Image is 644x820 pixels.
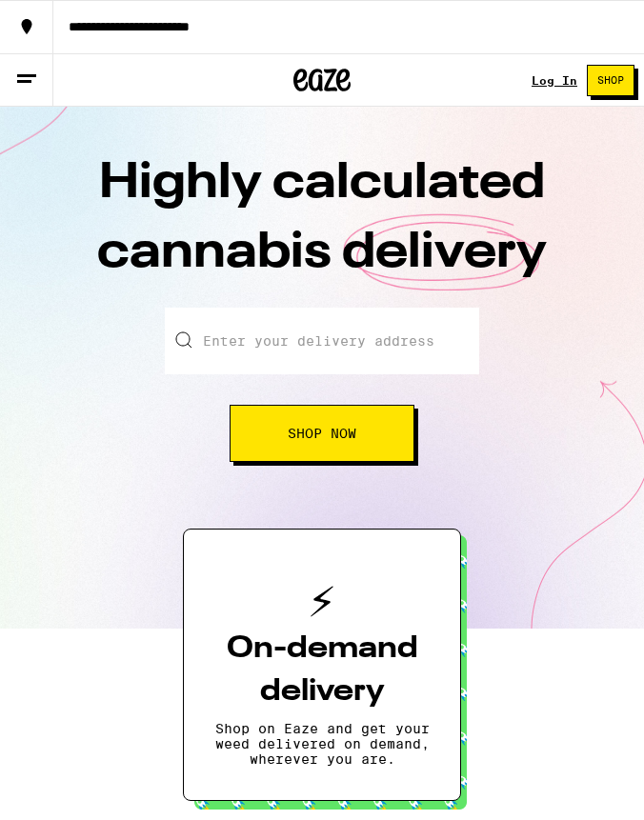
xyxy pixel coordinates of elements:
h1: Highly calculated cannabis delivery [19,150,625,308]
a: Log In [532,74,577,87]
button: On-demand deliveryShop on Eaze and get your weed delivered on demand, wherever you are. [183,529,461,801]
span: Shop [597,75,624,86]
button: Shop [587,65,634,96]
input: Enter your delivery address [165,308,479,374]
span: Shop Now [288,427,356,440]
h3: On-demand delivery [214,628,430,713]
a: Shop [577,65,644,96]
button: Shop Now [230,405,414,462]
p: Shop on Eaze and get your weed delivered on demand, wherever you are. [214,721,430,767]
